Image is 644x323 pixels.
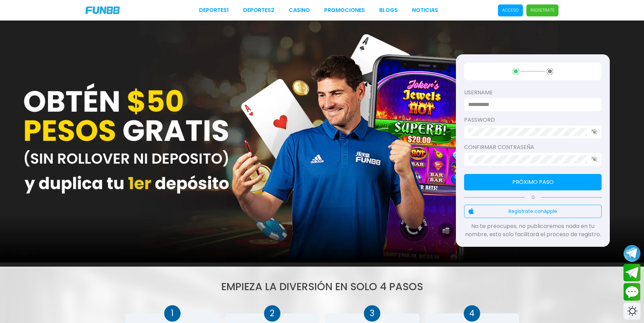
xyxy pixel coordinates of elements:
[502,7,519,13] p: Acceso
[464,194,602,201] p: Ó
[464,205,602,218] button: Regístrate conApple
[464,174,602,190] button: Próximo paso
[379,6,398,14] a: BLOGS
[530,7,554,13] p: Regístrate
[164,307,181,320] p: 1
[623,302,641,320] div: Switch theme
[199,6,229,14] a: Deportes1
[464,222,602,239] p: No te preocupes, no publicaremos nada en tu nombre, esto solo facilitará el proceso de registro.
[364,307,380,320] p: 3
[464,89,602,97] label: username
[125,279,519,294] h1: Empieza la DIVERSIÓN en solo 4 pasos
[86,6,120,14] img: Company Logo
[289,6,310,14] a: CASINO
[623,283,641,301] button: Contact customer service
[623,264,641,282] button: Join telegram
[243,6,274,14] a: Deportes2
[412,6,438,14] a: NOTICIAS
[324,6,365,14] a: Promociones
[264,307,280,320] p: 2
[464,116,602,124] label: password
[464,143,602,151] label: Confirmar contraseña
[464,307,480,320] p: 4
[623,244,641,262] button: Join telegram channel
